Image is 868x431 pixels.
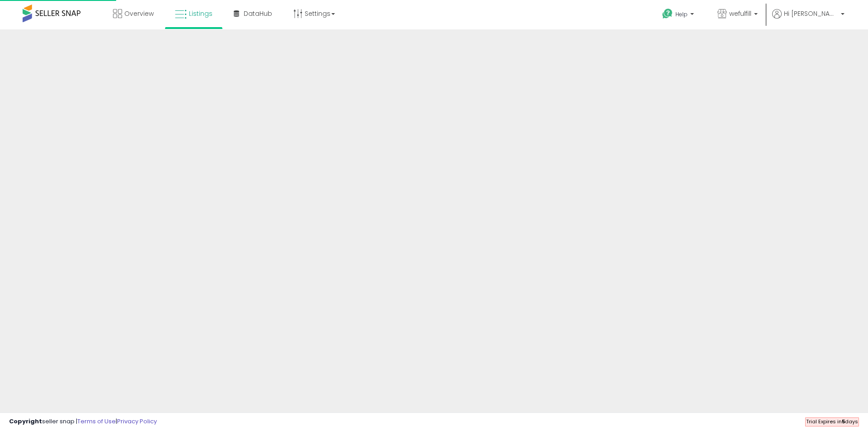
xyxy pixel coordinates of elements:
a: Hi [PERSON_NAME] [772,9,844,29]
span: Listings [189,9,212,18]
span: DataHub [244,9,272,18]
i: Get Help [662,8,673,19]
span: Hi [PERSON_NAME] [784,9,838,18]
span: Overview [124,9,154,18]
span: Help [675,10,688,18]
span: wefulfill [729,9,751,18]
a: Help [655,1,703,29]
